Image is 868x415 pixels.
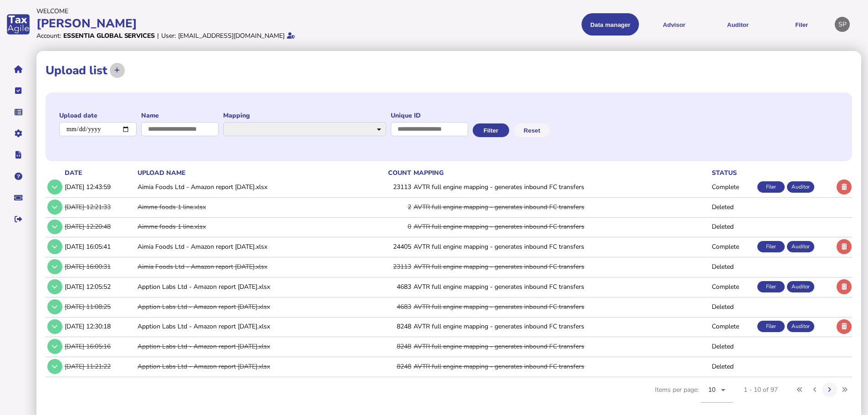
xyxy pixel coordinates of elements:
td: Aimme foods 1 line.xlsx [136,197,368,216]
td: AVTR full engine mapping - generates inbound FC transfers [412,277,710,296]
div: Items per page: [655,377,733,413]
td: [DATE] 12:21:33 [63,197,136,216]
td: [DATE] 12:43:59 [63,178,136,196]
label: Mapping [223,111,386,120]
td: AVTR full engine mapping - generates inbound FC transfers [412,317,710,336]
th: status [710,168,756,178]
button: Show/hide row detail [47,259,62,274]
th: mapping [412,168,710,178]
label: Name [141,111,219,120]
div: Filer [757,321,785,332]
button: Home [9,60,28,79]
button: Show/hide row detail [47,200,62,215]
div: Filer [757,181,785,193]
td: Deleted [710,197,756,216]
button: Reset [514,123,550,137]
button: Last page [837,382,852,397]
td: [DATE] 11:21:22 [63,357,136,376]
td: [DATE] 16:00:31 [63,257,136,276]
td: Aimia Foods Ltd - Amazon report [DATE].xlsx [136,178,368,196]
td: AVTR full engine mapping - generates inbound FC transfers [412,197,710,216]
td: 8248 [368,357,412,376]
button: First page [792,382,807,397]
mat-form-field: Change page size [701,377,733,413]
button: Manage settings [9,124,28,143]
button: Help pages [9,167,28,186]
div: Welcome [36,7,431,15]
td: Aimia Foods Ltd - Amazon report [DATE].xlsx [136,257,368,276]
td: Complete [710,317,756,336]
button: Delete upload [837,239,852,254]
td: Deleted [710,257,756,276]
button: Show/hide row detail [47,179,62,195]
menu: navigate products [436,13,831,36]
td: Deleted [710,297,756,316]
td: Complete [710,237,756,256]
button: Raise a support ticket [9,188,28,207]
button: Next page [822,382,837,397]
th: date [63,168,136,178]
td: AVTR full engine mapping - generates inbound FC transfers [412,257,710,276]
td: 23113 [368,257,412,276]
td: [DATE] 12:05:52 [63,277,136,296]
div: Account: [36,31,61,40]
button: Previous page [807,382,822,397]
td: Deleted [710,337,756,356]
div: [PERSON_NAME] [36,15,431,31]
h1: Upload list [46,62,107,78]
td: [DATE] 12:20:48 [63,217,136,236]
button: Show/hide row detail [47,220,62,235]
span: 10 [708,385,716,394]
i: Data manager [15,112,22,113]
td: Apption Labs Ltd - Amazon report [DATE].xlsx [136,357,368,376]
label: Upload date [59,111,137,120]
div: User: [161,31,176,40]
td: Complete [710,178,756,196]
td: [DATE] 11:08:25 [63,297,136,316]
button: Delete upload [837,179,852,195]
button: Sign out [9,210,28,229]
td: AVTR full engine mapping - generates inbound FC transfers [412,357,710,376]
div: 1 - 10 of 97 [744,385,778,394]
td: AVTR full engine mapping - generates inbound FC transfers [412,337,710,356]
td: Deleted [710,217,756,236]
button: Filer [773,13,830,36]
td: [DATE] 16:05:41 [63,237,136,256]
button: Show/hide row detail [47,339,62,354]
th: count [368,168,412,178]
div: Profile settings [835,17,850,32]
td: Apption Labs Ltd - Amazon report [DATE].xlsx [136,317,368,336]
td: AVTR full engine mapping - generates inbound FC transfers [412,297,710,316]
td: 8248 [368,317,412,336]
div: Filer [757,241,785,252]
label: Unique ID [391,111,468,120]
td: 23113 [368,178,412,196]
button: Filter [473,123,509,137]
button: Show/hide row detail [47,359,62,374]
td: Aimia Foods Ltd - Amazon report [DATE].xlsx [136,237,368,256]
i: Email verified [287,32,295,39]
button: Show/hide row detail [47,319,62,334]
td: [DATE] 16:05:16 [63,337,136,356]
td: AVTR full engine mapping - generates inbound FC transfers [412,237,710,256]
button: Shows a dropdown of Data manager options [582,13,639,36]
button: Upload transactions [110,63,125,78]
button: Shows a dropdown of VAT Advisor options [645,13,703,36]
div: Auditor [787,181,814,193]
button: Tasks [9,81,28,100]
div: [EMAIL_ADDRESS][DOMAIN_NAME] [178,31,285,40]
button: Data manager [9,102,28,122]
button: Auditor [709,13,766,36]
td: 0 [368,217,412,236]
button: Delete upload [837,319,852,334]
div: Filer [757,281,785,292]
div: Auditor [787,241,814,252]
td: 8248 [368,337,412,356]
td: Aimme foods 1 line.xlsx [136,217,368,236]
td: 24405 [368,237,412,256]
button: Show/hide row detail [47,239,62,254]
td: 4683 [368,277,412,296]
div: Essentia Global Services [63,31,155,40]
td: 2 [368,197,412,216]
td: Complete [710,277,756,296]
